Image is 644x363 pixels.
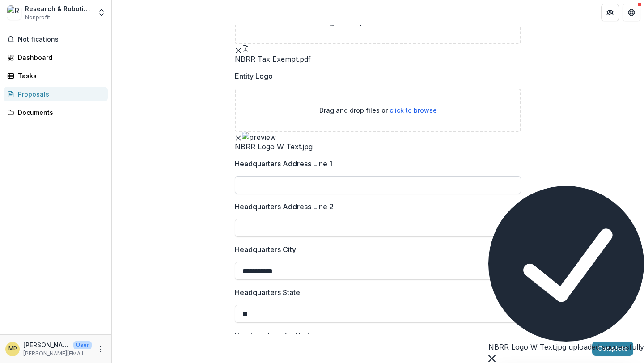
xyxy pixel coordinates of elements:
[18,53,101,62] div: Dashboard
[235,132,313,151] div: Remove FilepreviewNBRR Logo W Text.jpg
[8,346,17,352] div: Mark Parsons
[18,36,104,43] span: Notifications
[235,55,311,63] span: NBRR Tax Exempt.pdf
[95,4,108,21] button: Open entity switcher
[235,44,311,63] div: Remove FileNBRR Tax Exempt.pdf
[235,330,314,341] p: Headquarters Zip Code
[4,50,108,65] a: Dashboard
[18,71,101,80] div: Tasks
[242,132,276,143] img: preview
[23,350,92,358] p: [PERSON_NAME][EMAIL_ADDRESS][PERSON_NAME][DOMAIN_NAME]
[601,4,619,21] button: Partners
[235,201,334,212] p: Headquarters Address Line 2
[25,4,92,13] div: Research & Robotics Inc
[592,342,633,356] button: Complete
[18,89,101,99] div: Proposals
[7,5,21,20] img: Research & Robotics Inc
[235,287,300,298] p: Headquarters State
[4,105,108,120] a: Documents
[18,108,101,117] div: Documents
[25,13,50,21] span: Nonprofit
[4,68,108,83] a: Tasks
[23,340,70,350] p: [PERSON_NAME]
[235,143,313,151] span: NBRR Logo W Text.jpg
[4,32,108,46] button: Notifications
[73,341,92,349] p: User
[235,158,332,169] p: Headquarters Address Line 1
[235,132,242,143] button: Remove File
[235,44,242,55] button: Remove File
[235,71,273,81] p: Entity Logo
[95,344,106,355] button: More
[319,106,437,115] p: Drag and drop files or
[4,87,108,101] a: Proposals
[623,4,640,21] button: Get Help
[390,106,437,114] span: click to browse
[235,244,296,255] p: Headquarters City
